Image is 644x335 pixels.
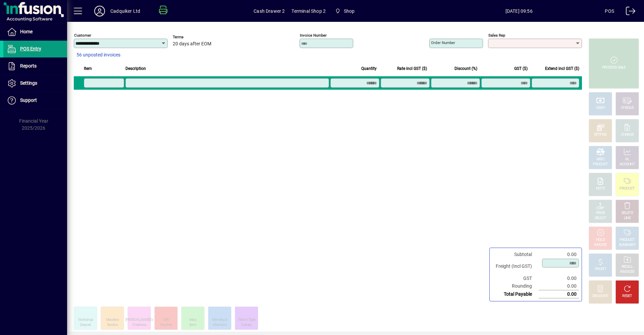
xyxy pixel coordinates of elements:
[74,33,91,38] mat-label: Customer
[602,65,626,70] div: PROCESS SALE
[190,323,196,328] div: Item
[212,318,228,323] div: Mending &
[189,318,197,323] div: Misc
[241,323,252,328] div: Curtain
[619,243,636,248] div: SUMMARY
[624,216,631,221] div: LINE
[621,132,634,137] div: CHARGE
[595,267,606,272] div: PROFIT
[595,216,606,221] div: SELECT
[397,65,427,72] span: Rate incl GST ($)
[488,33,505,38] mat-label: Sales rep
[3,92,67,109] a: Support
[433,6,605,16] span: [DATE] 09:56
[514,65,528,72] span: GST ($)
[621,1,636,23] a: Logout
[106,318,119,323] div: Machine
[622,264,633,269] div: RECALL
[592,294,608,299] div: DISCOUNT
[132,323,146,328] div: Creations
[492,258,539,275] td: Freight (Incl GST)
[492,275,539,282] td: GST
[3,24,67,40] a: Home
[78,318,93,323] div: Workshop
[621,106,634,111] div: CHEQUE
[213,323,227,328] div: Alteration
[20,97,37,103] span: Support
[125,318,153,323] div: [PERSON_NAME]'s
[492,251,539,258] td: Subtotal
[20,29,33,34] span: Home
[596,186,605,191] div: NOTE
[254,6,285,16] span: Cash Drawer 2
[431,40,455,45] mat-label: Order number
[620,186,635,191] div: PRODUCT
[125,65,146,72] span: Description
[344,6,355,16] span: Shop
[76,51,120,58] span: 56 unposted invoices
[539,251,579,258] td: 0.00
[539,290,579,298] td: 0.00
[620,162,635,167] div: ACCOUNT
[163,318,169,323] div: Gift
[622,294,632,299] div: RESET
[74,49,123,61] button: 56 unposted invoices
[596,238,605,243] div: HOLD
[622,211,633,216] div: DELETE
[110,6,140,16] div: Cadquiker Ltd
[594,243,606,248] div: INVOICE
[596,211,605,216] div: PRICE
[596,157,604,162] div: MISC
[596,106,605,111] div: CASH
[20,46,41,51] span: POS Entry
[620,238,635,243] div: PRODUCT
[20,80,37,86] span: Settings
[107,323,118,328] div: Service
[3,58,67,75] a: Reports
[593,162,608,167] div: PRODUCT
[89,5,110,17] button: Profile
[545,65,579,72] span: Extend incl GST ($)
[620,269,634,275] div: INVOICES
[539,282,579,290] td: 0.00
[625,157,630,162] div: GL
[3,75,67,92] a: Settings
[300,33,327,38] mat-label: Invoice number
[84,65,92,72] span: Item
[594,132,607,137] div: EFTPOS
[492,282,539,290] td: Rounding
[332,5,357,17] span: Shop
[173,41,211,47] span: 20 days after EOM
[160,323,172,328] div: Voucher
[238,318,256,323] div: 75mm Tape
[605,6,614,16] div: POS
[173,35,213,39] span: Terms
[291,6,326,16] span: Terminal Shop 2
[80,323,91,328] div: Deposit
[361,65,377,72] span: Quantity
[492,290,539,298] td: Total Payable
[454,65,477,72] span: Discount (%)
[20,63,37,69] span: Reports
[539,275,579,282] td: 0.00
